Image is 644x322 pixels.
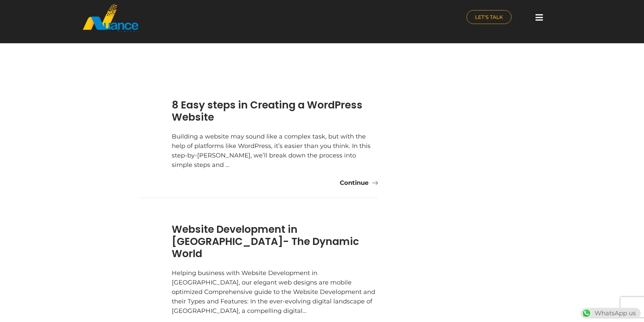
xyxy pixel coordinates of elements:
a: 8 Easy steps in Creating a WordPress Website [172,98,362,124]
img: WhatsApp [581,308,592,319]
a: nuance-qatar_logo [82,3,319,33]
a: LET'S TALK [467,10,511,24]
span: LET'S TALK [475,15,503,20]
img: nuance-qatar_logo [82,3,139,33]
a: Continue [340,178,378,188]
div: WhatsApp us [580,308,641,319]
a: Website Development in [GEOGRAPHIC_DATA]- The Dynamic World [172,222,359,261]
div: Helping business with Website Development in [GEOGRAPHIC_DATA], our elegant web designs are mobil... [172,268,378,316]
a: WhatsAppWhatsApp us [580,309,641,317]
div: Building a website may sound like a complex task, but with the help of platforms like WordPress, ... [172,132,378,170]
